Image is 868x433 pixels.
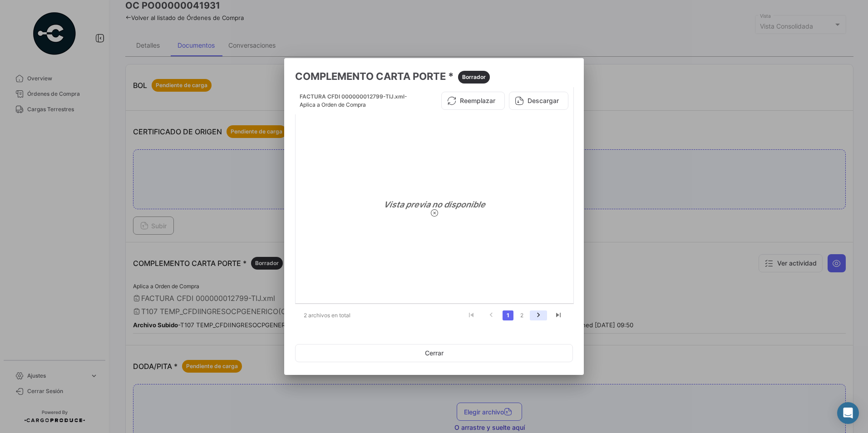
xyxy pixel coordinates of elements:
div: Vista previa no disponible [299,118,570,300]
h3: COMPLEMENTO CARTA PORTE * [295,69,573,84]
a: 2 [516,310,527,320]
li: page 1 [501,308,515,323]
button: Cerrar [295,344,573,362]
a: go to previous page [483,310,500,320]
span: FACTURA CFDI 000000012799-TIJ.xml [300,93,404,100]
a: go to last page [550,310,567,320]
div: 2 archivos en total [295,304,370,327]
div: Abrir Intercom Messenger [837,402,859,424]
a: go to first page [463,310,480,320]
a: 1 [503,310,513,320]
li: page 2 [515,308,528,323]
button: Descargar [509,92,568,110]
a: go to next page [530,310,547,320]
span: Borrador [462,73,486,81]
button: Reemplazar [441,92,505,110]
